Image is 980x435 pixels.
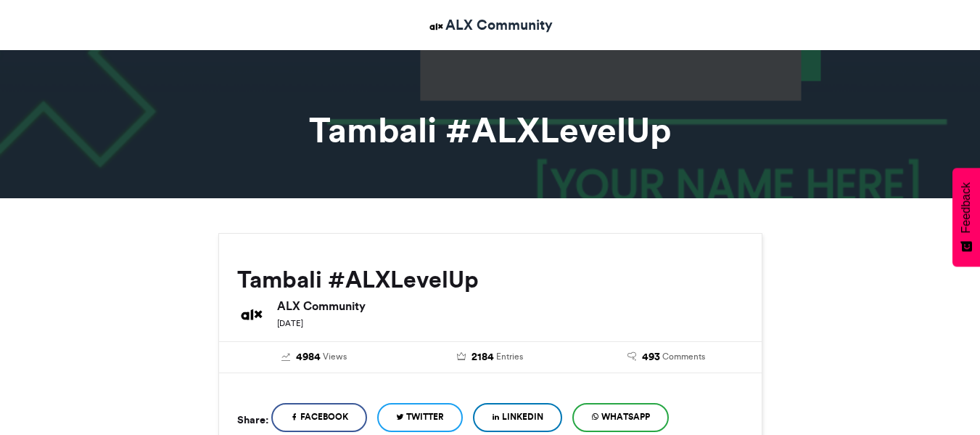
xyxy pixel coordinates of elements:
[271,403,367,432] a: Facebook
[502,410,543,423] span: LinkedIn
[277,318,303,328] small: [DATE]
[277,300,744,312] h6: ALX Community
[296,349,321,365] span: 4984
[237,267,744,293] h2: Tambali #ALXLevelUp
[601,410,650,423] span: WhatsApp
[300,410,348,423] span: Facebook
[427,15,553,36] a: ALX Community
[427,17,445,36] img: ALX Community
[642,349,660,365] span: 493
[662,350,705,363] span: Comments
[237,349,392,365] a: 4984 Views
[952,168,980,267] button: Feedback - Show survey
[572,403,669,432] a: WhatsApp
[472,349,494,365] span: 2184
[960,182,973,233] span: Feedback
[413,349,567,365] a: 2184 Entries
[237,300,266,329] img: ALX Community
[237,410,268,429] h5: Share:
[406,410,444,423] span: Twitter
[323,350,347,363] span: Views
[377,403,463,432] a: Twitter
[473,403,562,432] a: LinkedIn
[589,349,744,365] a: 493 Comments
[88,113,893,147] h1: Tambali #ALXLevelUp
[496,350,523,363] span: Entries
